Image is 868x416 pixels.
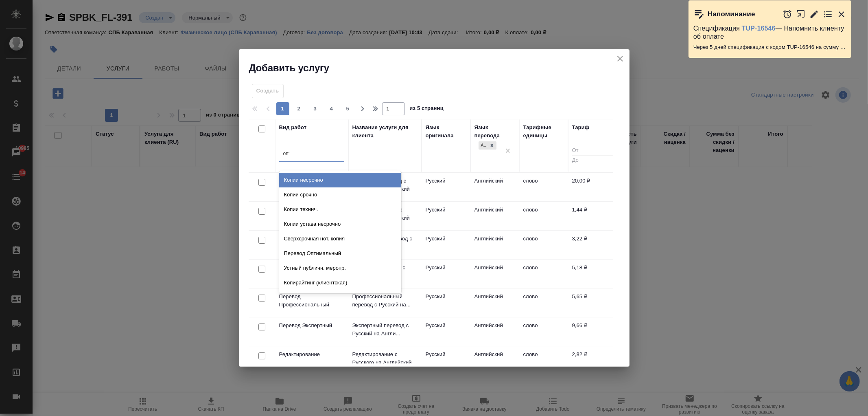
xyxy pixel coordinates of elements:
div: Копирайтинг (клиентская) [279,275,401,290]
div: Перевод Оптимальный [279,246,401,261]
p: Спецификация — Напомнить клиенту об оплате [693,24,846,41]
td: Русский [422,317,470,346]
td: 5,18 ₽ [568,260,617,288]
td: Русский [422,288,470,317]
div: Язык оригинала [426,123,466,140]
td: 2,82 ₽ [568,346,617,375]
td: Английский [470,202,519,230]
p: Через 5 дней спецификация с кодом TUP-16546 на сумму 100926.66 RUB будет просрочена [693,43,846,51]
td: Русский [422,260,470,288]
div: Копии устава несрочно [279,217,401,231]
td: слово [519,317,568,346]
p: Редактирование [279,350,344,359]
p: Перевод Профессиональный [279,293,344,309]
td: 3,22 ₽ [568,231,617,259]
td: Русский [422,346,470,375]
td: Русский [422,202,470,230]
td: Английский [470,317,519,346]
td: 1,44 ₽ [568,202,617,230]
div: Копии несрочно [279,173,401,187]
button: Открыть в новой вкладке [796,5,806,23]
p: Профессиональный перевод с Русский на... [352,293,418,309]
span: 2 [293,105,306,113]
div: Копии срочно [279,187,401,202]
td: Английский [470,346,519,375]
td: Английский [470,288,519,317]
div: Тариф [572,123,590,132]
td: Английский [470,231,519,259]
input: До [572,156,613,166]
td: Русский [422,231,470,259]
p: Перевод Экспертный [279,321,344,330]
td: слово [519,231,568,259]
div: Название услуги для клиента [352,123,418,140]
div: Вид работ [279,123,307,132]
div: Английский [479,141,488,150]
div: Устный сопровожд. [279,290,401,305]
td: Русский [422,173,470,201]
p: Редактирование с Русского на Английский [352,350,418,367]
div: Язык перевода [474,123,515,140]
div: Устный публичн. меропр. [279,261,401,275]
h2: Добавить услугу [249,62,630,75]
span: 3 [309,105,322,113]
div: Английский [478,141,497,151]
a: TUP-16546 [742,25,776,32]
td: слово [519,346,568,375]
button: Редактировать [809,9,819,19]
div: Копии технич. [279,202,401,217]
span: 5 [341,105,354,113]
td: Английский [470,260,519,288]
input: От [572,146,613,156]
button: Перейти в todo [823,9,833,19]
td: 20,00 ₽ [568,173,617,201]
td: 9,66 ₽ [568,317,617,346]
td: слово [519,260,568,288]
td: слово [519,288,568,317]
td: слово [519,173,568,201]
button: 2 [293,102,306,115]
td: 5,65 ₽ [568,288,617,317]
div: Сверхсрочная нот. копия [279,231,401,246]
button: close [614,53,626,65]
p: Напоминание [708,10,755,18]
button: Закрыть [837,9,846,19]
button: Отложить [783,9,792,19]
button: 4 [325,102,338,115]
p: Экспертный перевод с Русский на Англи... [352,321,418,338]
button: 3 [309,102,322,115]
span: 4 [325,105,338,113]
td: слово [519,202,568,230]
div: Тарифные единицы [523,123,564,140]
span: из 5 страниц [410,103,444,115]
button: 5 [341,102,354,115]
td: Английский [470,173,519,201]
